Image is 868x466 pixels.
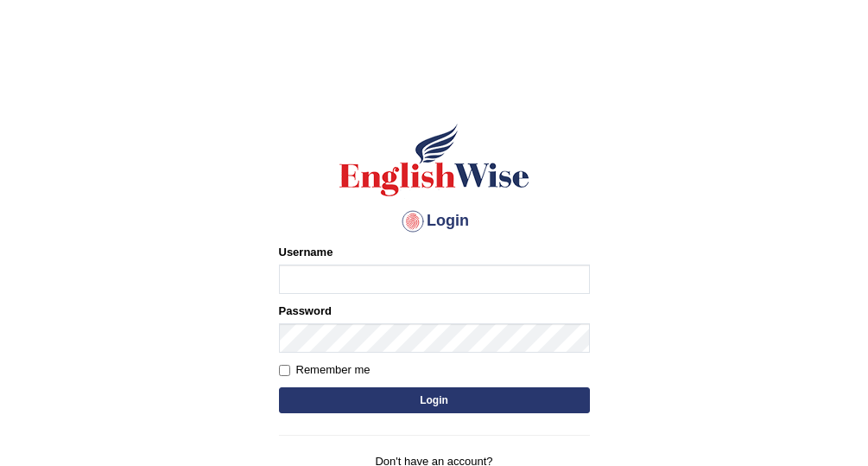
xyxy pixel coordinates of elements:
[279,365,290,376] input: Remember me
[279,244,333,260] label: Username
[279,303,332,319] label: Password
[279,207,590,235] h4: Login
[279,361,371,379] label: Remember me
[279,387,590,413] button: Login
[336,121,533,199] img: Logo of English Wise sign in for intelligent practice with AI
